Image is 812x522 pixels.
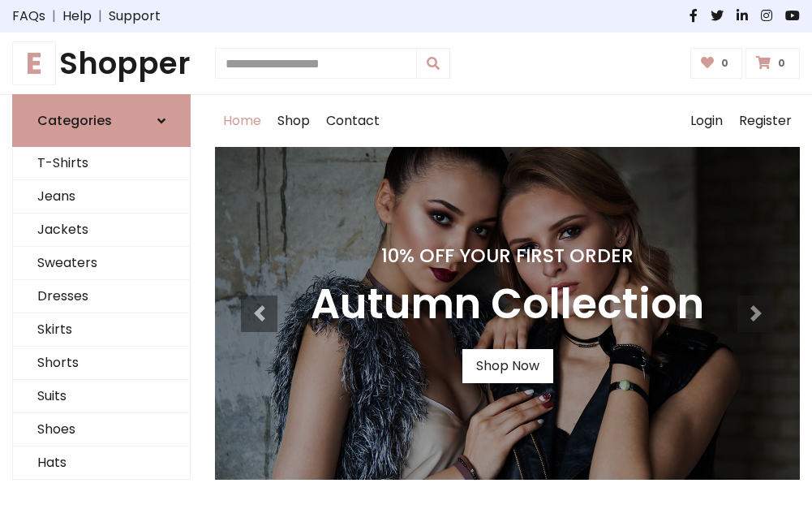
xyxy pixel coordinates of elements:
[13,247,190,280] a: Sweaters
[12,45,191,81] a: EShopper
[682,95,731,147] a: Login
[13,180,190,214] a: Jeans
[12,45,191,81] h1: Shopper
[13,147,190,180] a: T-Shirts
[13,447,190,480] a: Hats
[311,280,704,330] h3: Autumn Collection
[37,113,112,128] h6: Categories
[690,48,743,79] a: 0
[92,6,109,26] span: |
[462,349,553,383] a: Shop Now
[13,347,190,380] a: Shorts
[109,6,161,26] a: Support
[717,56,733,71] span: 0
[62,6,92,26] a: Help
[215,95,269,147] a: Home
[269,95,318,147] a: Shop
[311,244,704,267] h4: 10% Off Your First Order
[13,413,190,447] a: Shoes
[745,48,800,79] a: 0
[13,380,190,413] a: Suits
[12,41,56,85] span: E
[731,95,800,147] a: Register
[774,56,789,71] span: 0
[12,6,45,26] a: FAQs
[13,280,190,313] a: Dresses
[13,313,190,347] a: Skirts
[12,94,191,147] a: Categories
[318,95,388,147] a: Contact
[13,214,190,247] a: Jackets
[45,6,62,26] span: |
